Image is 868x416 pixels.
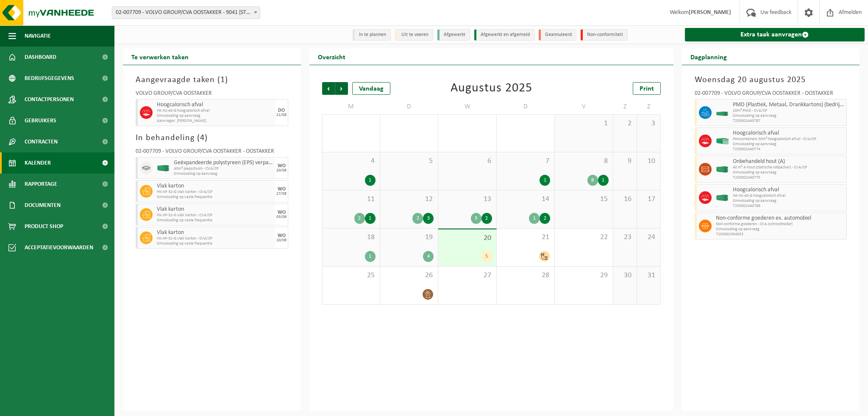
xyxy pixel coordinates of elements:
img: HK-XC-40-GN-00 [716,166,729,173]
td: D [380,99,438,114]
span: Geëxpandeerde polystyreen (EPS) verpakking (< 1 m² per stuk), recycleerbaar [174,160,273,166]
span: Onbehandeld hout (A) [733,158,845,165]
td: M [322,99,380,114]
span: Vorige [322,82,335,95]
strong: [PERSON_NAME] [689,9,731,16]
span: HK-XP-32-G vlak karton - CVA/CP [157,190,273,195]
span: Hoogcalorisch afval [733,130,845,137]
h2: Dagplanning [682,48,735,65]
div: 2 [354,213,365,224]
span: Non-conforme goederen ex. automobiel [716,215,845,222]
div: 1 [529,213,540,224]
span: Print [640,85,654,92]
span: T250002440786 [733,204,845,209]
span: 17 [641,195,656,204]
div: Augustus 2025 [451,82,532,95]
span: 19 [384,233,434,242]
div: VOLVO GROUP/CVA OOSTAKKER [136,91,288,99]
h3: Woensdag 20 augustus 2025 [695,74,847,86]
span: 22 [559,233,608,242]
span: HK-XC-40-G hoogcalorisch afval [733,193,845,198]
a: Extra taak aanvragen [685,28,865,41]
span: Volgende [335,82,348,95]
span: Hoogcalorisch afval [733,187,845,193]
span: 14 [501,195,550,204]
span: Aanvrager: [PERSON_NAME] [157,118,273,124]
h3: Aangevraagde taken ( ) [136,74,288,86]
div: 1 [365,251,376,262]
span: Perscontainers 30m³ hoogcalorisch afval - CVA/CP [733,137,845,142]
span: 02-007709 - VOLVO GROUP/CVA OOSTAKKER - 9041 OOSTAKKER, SMALLEHEERWEG 31 [112,6,260,19]
h2: Te verwerken taken [123,48,197,65]
span: Omwisseling op aanvraag [733,198,845,204]
span: 13 [442,195,492,204]
span: Rapportage [25,174,57,195]
span: Omwisseling op aanvraag [174,171,273,176]
span: 10 [641,157,656,166]
span: Hoogcalorisch afval [157,102,273,108]
div: WO [278,163,286,168]
div: WO [278,187,286,192]
span: Omwisseling op aanvraag [157,113,273,118]
span: 28 [501,271,550,280]
span: 3 [641,119,656,128]
span: Contracten [25,131,58,152]
span: Omwisseling op aanvraag [733,113,845,118]
div: 20/08 [276,168,287,173]
span: 2 [618,119,632,128]
h3: In behandeling ( ) [136,132,288,144]
li: In te plannen [353,29,391,41]
div: 2 [540,213,550,224]
div: 02-007709 - VOLVO GROUP/CVA OOSTAKKER - OOSTAKKER [136,149,288,157]
span: 5 [384,157,434,166]
div: 5 [481,251,492,262]
span: 31 [641,271,656,280]
div: WO [278,210,286,215]
span: 12 [384,195,434,204]
li: Geannuleerd [539,29,576,41]
div: Vandaag [352,82,390,95]
span: T250002440774 [733,147,845,152]
span: 18 [327,233,376,242]
span: Omwisseling op aanvraag [733,170,845,175]
span: 30 [618,271,632,280]
span: 40m³ piepschuim - CVA/CP [174,166,273,171]
div: 1 [540,175,550,186]
span: 9 [618,157,632,166]
span: 20 [442,234,492,243]
td: D [497,99,555,114]
span: 6 [442,157,492,166]
span: Contactpersonen [25,89,74,110]
img: HK-XC-40-GN-00 [716,195,729,201]
span: 8 [559,157,608,166]
td: Z [637,99,661,114]
a: Print [633,82,661,95]
div: 1 [365,213,376,224]
div: 10/09 [276,238,287,242]
span: Omwisseling op vaste frequentie [157,195,273,200]
td: W [438,99,496,114]
span: 1 [220,76,225,84]
img: HK-XC-40-GN-00 [157,165,170,171]
span: 20m³ PMD - CVA/CP [733,108,845,113]
span: HK-XP-32-G vlak karton - CVA/CP [157,213,273,218]
span: 26 [384,271,434,280]
span: Vlak karton [157,229,273,236]
span: Non-conforme goederen - CVA (schroottrailer) [716,222,845,227]
td: Z [613,99,637,114]
div: 4 [423,251,434,262]
span: 4 [200,134,205,142]
span: T250002440775 [733,175,845,180]
li: Non-conformiteit [581,29,628,41]
span: Navigatie [25,25,51,47]
td: V [555,99,613,114]
span: 23 [618,233,632,242]
span: T250002364653 [716,232,845,237]
span: Vlak karton [157,206,273,213]
span: Bedrijfsgegevens [25,68,74,89]
span: 21 [501,233,550,242]
div: 3 [423,213,434,224]
li: Uit te voeren [395,29,433,41]
div: DO [278,108,285,113]
span: Documenten [25,195,61,216]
